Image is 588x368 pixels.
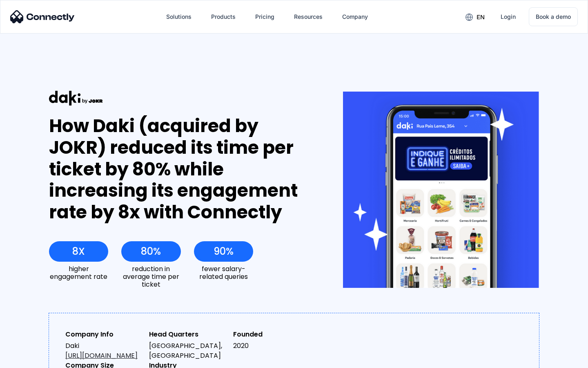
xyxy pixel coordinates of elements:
div: fewer salary-related queries [194,265,253,280]
div: Founded [233,330,310,339]
div: en [477,11,485,23]
div: Pricing [255,11,274,22]
div: Company Info [65,330,143,339]
div: Company [342,11,368,22]
a: Login [494,7,522,27]
div: How Daki (acquired by JOKR) reduced its time per ticket by 80% while increasing its engagement ra... [49,115,313,223]
div: reduction in average time per ticket [121,265,180,289]
img: Connectly Logo [10,10,75,23]
a: Book a demo [529,7,578,26]
div: Head Quarters [149,330,226,339]
div: 2020 [233,341,310,351]
div: [GEOGRAPHIC_DATA], [GEOGRAPHIC_DATA] [149,341,226,361]
ul: Language list [16,354,49,365]
a: [URL][DOMAIN_NAME] [65,351,138,360]
div: Login [501,11,516,22]
div: Resources [294,11,323,22]
div: Daki [65,341,143,361]
div: 80% [141,246,161,257]
div: Solutions [166,11,192,22]
div: Products [211,11,236,22]
div: 8X [72,246,85,257]
div: higher engagement rate [49,265,108,280]
aside: Language selected: English [8,354,49,365]
div: 90% [214,246,234,257]
a: Pricing [249,7,281,27]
